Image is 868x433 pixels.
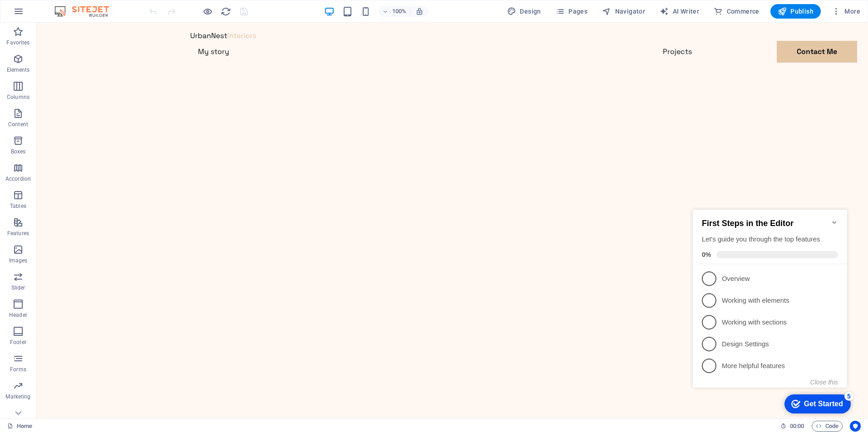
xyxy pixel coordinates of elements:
[552,4,591,19] button: Pages
[33,143,142,153] p: Design Settings
[10,202,26,210] p: Tables
[33,121,142,131] p: Working with sections
[5,393,30,400] p: Marketing
[503,4,545,19] button: Design
[7,421,32,432] a: Click to cancel selection. Double-click to open Pages
[850,421,861,432] button: Usercentrics
[7,93,30,101] p: Columns
[415,7,424,15] i: On resize automatically adjust zoom level to fit chosen device.
[33,99,142,109] p: Working with elements
[710,4,763,19] button: Commerce
[52,6,120,17] img: Editor Logo
[9,311,27,319] p: Header
[7,230,29,237] p: Features
[812,421,843,432] button: Code
[4,137,158,158] li: Design Settings
[221,6,231,17] i: Reload page
[832,7,860,16] span: More
[8,121,28,128] p: Content
[10,366,26,373] p: Forms
[7,66,30,74] p: Elements
[115,203,154,212] div: Get Started
[13,54,27,62] span: 0%
[9,257,28,264] p: Images
[4,115,158,137] li: Working with sections
[556,7,587,16] span: Pages
[6,39,30,46] p: Favorites
[13,22,149,32] h2: First Steps in the Editor
[503,4,545,19] div: Design (Ctrl+Alt+Y)
[33,165,142,174] p: More helpful features
[770,4,821,19] button: Publish
[4,71,158,93] li: Overview
[13,38,149,48] div: Let's guide you through the top features
[507,7,541,16] span: Design
[4,158,158,180] li: More helpful features
[660,7,699,16] span: AI Writer
[5,175,31,182] p: Accordion
[780,421,804,432] h6: Session time
[714,7,759,16] span: Commerce
[4,93,158,115] li: Working with elements
[10,339,26,346] p: Footer
[142,22,149,30] div: Minimize checklist
[816,421,838,432] span: Code
[796,423,798,429] span: :
[155,195,164,204] div: 5
[790,421,804,432] span: 00 00
[11,284,25,291] p: Slider
[392,6,406,17] h6: 100%
[778,7,814,16] span: Publish
[378,6,410,17] button: 100%
[828,4,864,19] button: More
[95,198,162,217] div: Get Started 5 items remaining, 0% complete
[656,4,703,19] button: AI Writer
[121,182,149,189] button: Close this
[598,4,649,19] button: Navigator
[602,7,645,16] span: Navigator
[33,78,142,87] p: Overview
[202,6,213,17] button: Click here to leave preview mode and continue editing
[220,6,231,17] button: reload
[11,148,26,155] p: Boxes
